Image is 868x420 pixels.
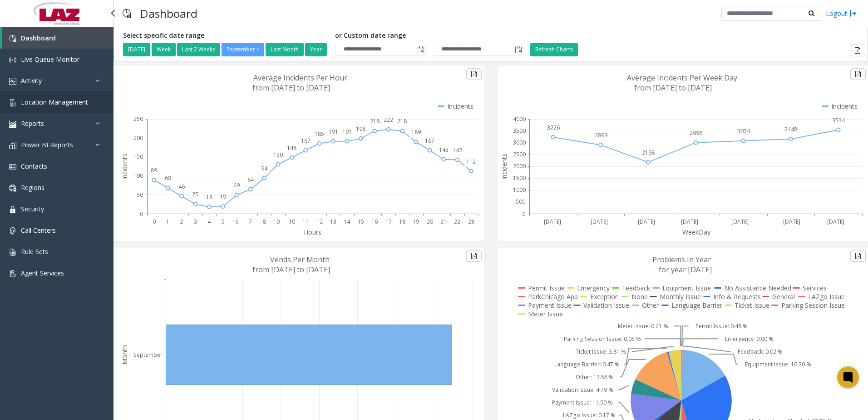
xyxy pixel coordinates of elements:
[9,78,16,85] img: 'icon'
[9,185,16,192] img: 'icon'
[21,162,47,170] span: Contacts
[466,158,476,165] text: 112
[329,128,338,135] text: 191
[123,32,328,40] h5: Select specific date range
[233,181,240,189] text: 49
[153,218,156,225] text: 0
[850,68,866,80] button: Export to pdf
[9,270,16,277] img: 'icon'
[133,134,143,142] text: 200
[304,228,321,236] text: Hours
[468,218,474,225] text: 23
[826,9,857,18] a: Logout
[21,98,88,106] span: Location Management
[690,129,702,137] text: 2996
[9,120,16,128] img: 'icon'
[832,116,845,124] text: 3534
[253,73,347,83] text: Average Incidents Per Hour
[737,127,750,135] text: 3074
[252,265,330,275] text: from [DATE] to [DATE]
[261,165,268,172] text: 94
[399,218,405,225] text: 18
[305,43,327,56] button: Year
[530,43,578,56] button: Refresh Charts
[151,166,157,174] text: 89
[827,218,844,225] text: [DATE]
[21,247,48,256] span: Rule Sets
[652,255,711,265] text: Problems In Year
[554,360,620,368] text: Language Barrier: 0.47 %
[21,269,64,277] span: Agent Services
[544,218,561,225] text: [DATE]
[358,218,364,225] text: 15
[731,218,749,225] text: [DATE]
[576,373,614,381] text: Other: 13.55 %
[120,345,129,365] text: Month
[513,162,526,170] text: 2000
[222,43,264,56] button: September
[552,399,613,406] text: Payment Issue: 11.50 %
[120,154,129,180] text: Incidents
[627,73,737,83] text: Average Incidents Per Week Day
[177,43,220,56] button: Last 2 Weeks
[9,163,16,170] img: 'icon'
[152,43,176,56] button: Week
[21,55,79,64] span: Live Queue Monitor
[411,128,421,136] text: 189
[316,218,323,225] text: 12
[425,137,434,145] text: 167
[335,32,523,40] h5: or Custom date range
[642,149,655,156] text: 2168
[415,43,425,56] span: Toggle popup
[194,218,197,225] text: 3
[682,228,711,236] text: WeekDay
[249,218,252,225] text: 7
[513,115,526,123] text: 4000
[192,190,198,198] text: 25
[165,174,171,182] text: 68
[513,127,526,135] text: 3500
[9,206,16,213] img: 'icon'
[513,43,523,56] span: Toggle popup
[439,146,449,154] text: 143
[137,191,143,199] text: 50
[180,218,183,225] text: 2
[397,117,407,125] text: 218
[513,174,526,182] text: 1500
[466,68,482,80] button: Export to pdf
[576,348,626,355] text: Ticket Issue: 3.81 %
[738,348,783,355] text: Feedback: 0.02 %
[695,322,748,330] text: Permit Issue: 0.48 %
[564,335,641,343] text: Parking Session Issue: 0.05 %
[133,172,143,180] text: 100
[453,146,462,154] text: 142
[21,226,56,235] span: Call Centers
[166,218,169,225] text: 1
[21,183,44,192] span: Regions
[222,218,225,225] text: 5
[206,193,212,201] text: 18
[21,119,44,128] span: Reports
[384,116,393,124] text: 222
[850,45,865,56] button: Export to pdf
[21,205,44,213] span: Security
[133,115,143,123] text: 250
[849,9,857,18] img: logout
[454,218,460,225] text: 22
[273,151,283,159] text: 130
[9,142,16,149] img: 'icon'
[252,83,330,93] text: from [DATE] to [DATE]
[513,186,526,194] text: 1000
[500,154,508,180] text: Incidents
[563,411,616,419] text: LAZgo Issue: 0.17 %
[413,218,419,225] text: 19
[235,218,238,225] text: 6
[136,2,202,25] h3: Dashboard
[356,125,365,133] text: 198
[370,117,380,125] text: 218
[330,218,336,225] text: 13
[850,250,866,262] button: Export to pdf
[725,335,774,343] text: Emergency: 0.00 %
[123,43,150,56] button: [DATE]
[681,218,698,225] text: [DATE]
